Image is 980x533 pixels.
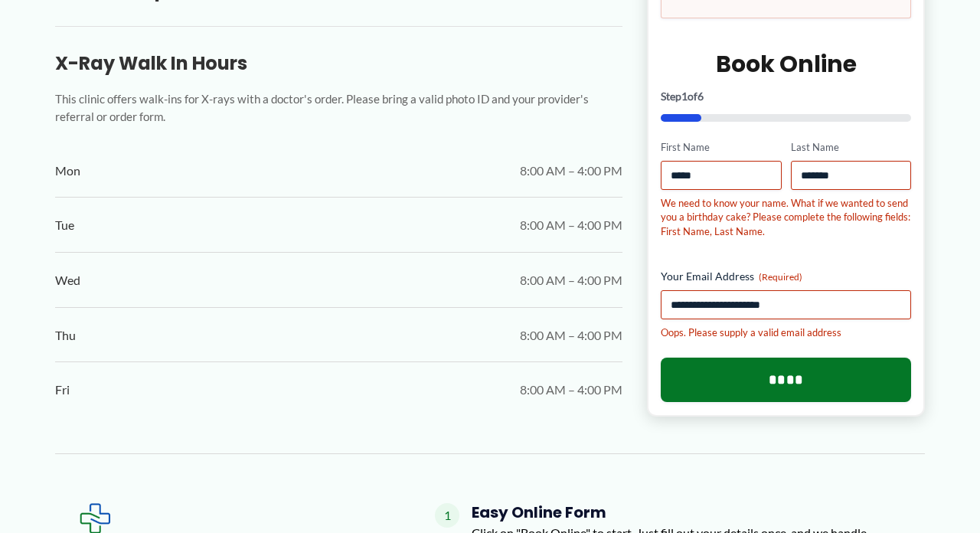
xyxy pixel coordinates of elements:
[55,269,80,292] span: Wed
[697,90,704,103] span: 6
[520,269,622,292] span: 8:00 AM – 4:00 PM
[661,91,911,102] p: Step of
[435,503,459,528] span: 1
[55,214,74,237] span: Tue
[661,140,781,155] label: First Name
[55,324,76,347] span: Thu
[661,326,911,341] div: Oops. Please supply a valid email address
[55,378,70,401] span: Fri
[661,270,911,285] label: Your Email Address
[472,503,900,522] h4: Easy Online Form
[661,196,911,239] div: We need to know your name. What if we wanted to send you a birthday cake? Please complete the fol...
[55,90,622,126] p: This clinic offers walk-ins for X-rays with a doctor's order. Please bring a valid photo ID and y...
[55,51,622,75] h3: X-Ray Walk In Hours
[520,214,622,237] span: 8:00 AM – 4:00 PM
[520,378,622,401] span: 8:00 AM – 4:00 PM
[55,159,80,182] span: Mon
[520,324,622,347] span: 8:00 AM – 4:00 PM
[661,49,911,79] h2: Book Online
[791,140,911,155] label: Last Name
[759,272,802,283] span: (Required)
[520,159,622,182] span: 8:00 AM – 4:00 PM
[681,90,688,103] span: 1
